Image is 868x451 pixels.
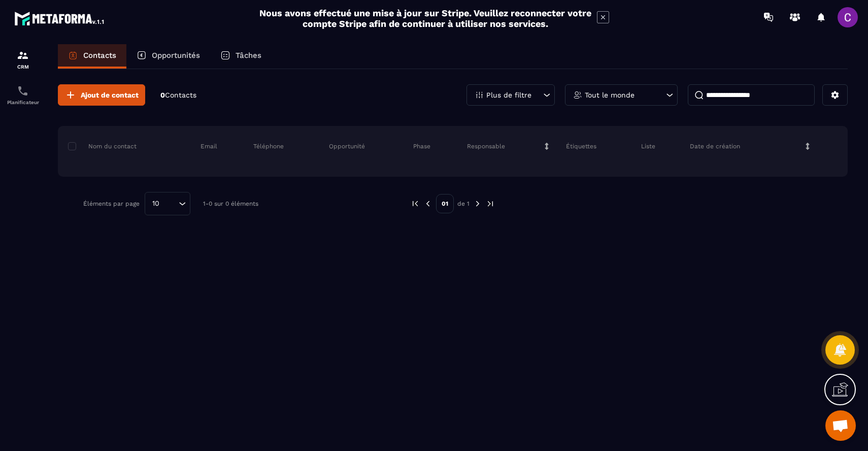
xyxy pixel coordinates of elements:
[149,198,163,209] span: 10
[566,142,596,150] p: Étiquettes
[413,142,430,150] p: Phase
[210,44,272,69] a: Tâches
[83,200,140,207] p: Éléments par page
[259,8,592,29] h2: Nous avons effectué une mise à jour sur Stripe. Veuillez reconnecter votre compte Stripe afin de ...
[152,51,200,60] p: Opportunités
[203,200,258,207] p: 1-0 sur 0 éléments
[641,142,655,150] p: Liste
[473,199,482,208] img: next
[690,142,740,150] p: Date de création
[457,200,470,208] p: de 1
[423,199,432,208] img: prev
[467,142,505,150] p: Responsable
[68,142,137,150] p: Nom du contact
[253,142,284,150] p: Téléphone
[411,199,420,208] img: prev
[126,44,210,69] a: Opportunités
[585,91,635,99] p: Tout le monde
[3,77,43,113] a: schedulerschedulerPlanificateur
[58,84,145,106] button: Ajout de contact
[81,90,139,100] span: Ajout de contact
[201,142,217,150] p: Email
[3,100,43,105] p: Planificateur
[329,142,365,150] p: Opportunité
[145,192,190,215] div: Search for option
[486,91,531,99] p: Plus de filtre
[236,51,261,60] p: Tâches
[17,49,29,61] img: formation
[163,198,176,209] input: Search for option
[486,199,495,208] img: next
[165,91,196,99] span: Contacts
[3,42,43,77] a: formationformationCRM
[58,44,126,69] a: Contacts
[14,9,106,27] img: logo
[825,410,856,441] div: Ouvrir le chat
[436,194,454,213] p: 01
[160,90,196,100] p: 0
[17,85,29,97] img: scheduler
[83,51,116,60] p: Contacts
[3,64,43,70] p: CRM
